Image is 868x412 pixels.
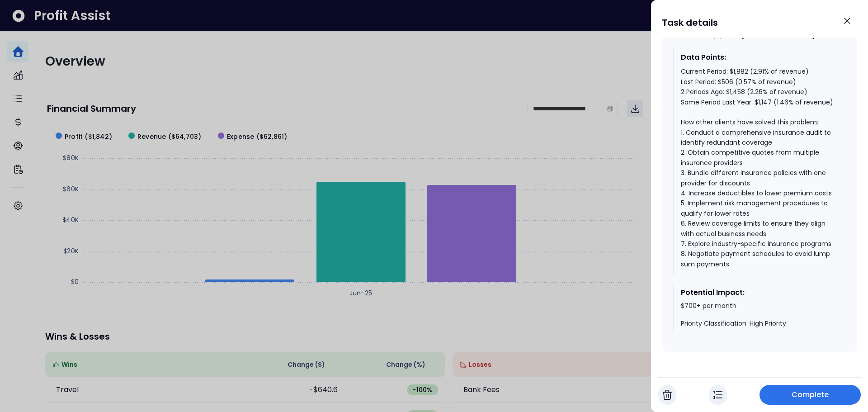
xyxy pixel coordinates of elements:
[681,302,839,328] div: $700+ per month Priority Classification: High Priority
[713,389,722,400] img: In Progress
[662,14,718,31] h1: Task details
[663,389,672,400] img: Cancel Task
[673,20,846,39] div: Task 2 : : Insurance Costs Increased by 271.9% to $1,882 (2.91% of revenue)
[681,52,839,63] div: Data Points:
[681,66,839,269] div: Current Period: $1,882 (2.91% of revenue) Last Period: $506 (0.57% of revenue) 2 Periods Ago: $1,...
[681,287,839,298] div: Potential Impact:
[837,11,857,31] button: Close
[792,389,829,400] span: Complete
[759,385,861,405] button: Complete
